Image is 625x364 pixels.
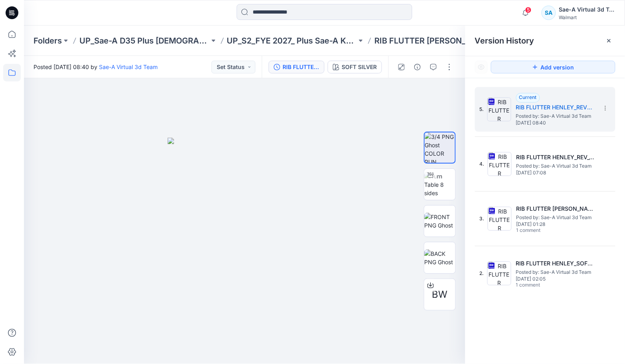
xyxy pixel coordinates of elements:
span: Posted [DATE] 08:40 by [34,63,158,71]
span: Posted by: Sae-A Virtual 3d Team [516,268,596,276]
button: Show Hidden Versions [475,61,488,73]
img: RIB FLUTTER HENLEY_SOFT SILVER [487,261,511,285]
button: Add version [491,61,615,73]
span: [DATE] 07:08 [516,170,596,176]
a: Sae-A Virtual 3d Team [99,63,158,70]
span: 5. [480,106,484,113]
img: FRONT PNG Ghost [424,213,455,229]
span: [DATE] 02:05 [516,276,596,282]
img: Turn Table 8 sides [424,172,455,197]
span: 3. [480,215,485,222]
img: RIB FLUTTER HENLEY_REV2_SOFT SILVER [487,97,511,121]
span: 4. [480,160,485,168]
h5: RIB FLUTTER HENLEY_REV_COLORS [516,152,596,162]
span: 1 comment [516,282,572,289]
button: RIB FLUTTER HENLEY_REV2_SOFT SILVER [269,61,324,73]
div: RIB FLUTTER HENLEY_REV2_SOFT SILVER [283,63,319,71]
span: 2. [480,270,484,277]
span: Current [519,94,537,100]
h5: RIB FLUTTER HENLEY_REV_soft silver [516,204,596,214]
button: SOFT SILVER [328,61,382,73]
div: Walmart [559,14,615,20]
img: RIB FLUTTER HENLEY_REV_COLORS [488,152,512,176]
a: UP_Sae-A D35 Plus [DEMOGRAPHIC_DATA] Top [79,35,210,46]
span: [DATE] 01:28 [516,222,596,227]
span: 5 [525,7,532,13]
span: Version History [475,36,534,45]
a: Folders [34,35,62,46]
div: Sae-A Virtual 3d Team [559,5,615,14]
h5: RIB FLUTTER HENLEY_REV2_SOFT SILVER [516,103,596,112]
span: Posted by: Sae-A Virtual 3d Team [516,162,596,170]
button: Details [411,61,424,73]
div: SOFT SILVER [342,63,377,71]
span: [DATE] 08:40 [516,120,596,126]
p: RIB FLUTTER [PERSON_NAME] [374,35,492,46]
span: Posted by: Sae-A Virtual 3d Team [516,214,596,222]
span: BW [432,287,448,302]
button: Close [606,38,612,44]
img: eyJhbGciOiJIUzI1NiIsImtpZCI6IjAiLCJzbHQiOiJzZXMiLCJ0eXAiOiJKV1QifQ.eyJkYXRhIjp7InR5cGUiOiJzdG9yYW... [168,138,322,364]
span: Posted by: Sae-A Virtual 3d Team [516,112,596,120]
a: UP_S2_FYE 2027_ Plus Sae-A Knit Tops & Dresses [227,35,357,46]
span: 1 comment [516,227,572,234]
h5: RIB FLUTTER HENLEY_SOFT SILVER [516,259,596,268]
img: RIB FLUTTER HENLEY_REV_soft silver [488,207,512,231]
img: 3/4 PNG Ghost COLOR RUN [425,133,455,163]
img: BACK PNG Ghost [424,249,455,266]
div: SA [542,6,556,20]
